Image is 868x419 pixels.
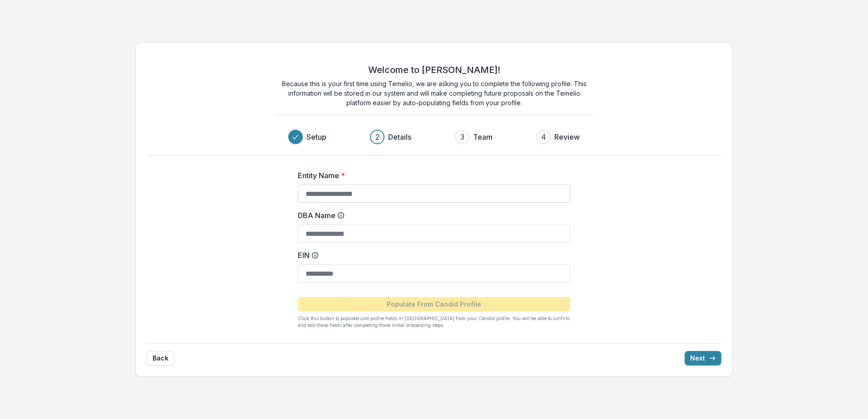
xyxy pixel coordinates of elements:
[288,130,580,144] div: Progress
[275,79,593,107] p: Because this is your first time using Temelio, we are asking you to complete the following profil...
[541,132,546,142] div: 4
[460,132,464,142] div: 3
[298,315,570,329] p: Click this button to populate core profile fields in [GEOGRAPHIC_DATA] from your Candid profile. ...
[306,132,326,142] h3: Setup
[298,250,565,261] label: EIN
[368,64,500,75] h2: Welcome to [PERSON_NAME]!
[554,132,580,142] h3: Review
[298,297,570,312] button: Populate From Candid Profile
[685,351,721,365] button: Next
[375,132,380,142] div: 2
[147,351,174,365] button: Back
[473,132,493,142] h3: Team
[298,170,565,181] label: Entity Name
[388,132,411,142] h3: Details
[298,210,565,221] label: DBA Name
